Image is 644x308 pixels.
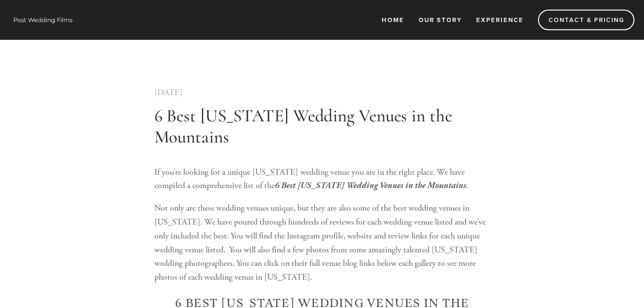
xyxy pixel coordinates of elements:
a: Contact & Pricing [538,10,634,30]
a: Home [375,12,410,28]
p: Not only are these wedding venues unique, but they are also some of the best wedding venues in [U... [154,201,490,284]
p: If you’re looking for a unique [US_STATE] wedding venue you are in the right place. We have compi... [154,166,490,193]
img: Wisconsin Wedding Videographer [10,12,77,27]
a: Experience [470,12,530,28]
a: Our Story [412,12,468,28]
em: 6 Best [US_STATE] Wedding Venues in the Mountains [275,180,466,190]
a: [DATE] [154,87,183,98]
a: 6 Best [US_STATE] Wedding Venues in the Mountains [154,105,452,148]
